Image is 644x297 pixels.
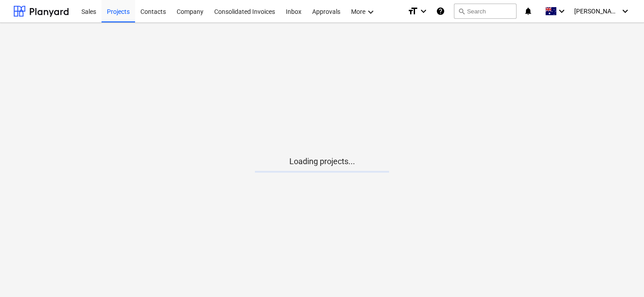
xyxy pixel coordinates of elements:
p: Loading projects... [255,156,389,167]
i: Knowledge base [436,6,445,17]
i: format_size [407,6,418,17]
i: notifications [524,6,533,17]
span: [PERSON_NAME] [574,8,619,15]
i: keyboard_arrow_down [620,6,631,17]
span: search [458,8,465,15]
button: Search [454,4,517,19]
i: keyboard_arrow_down [365,7,376,17]
i: keyboard_arrow_down [556,6,567,17]
i: keyboard_arrow_down [418,6,429,17]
